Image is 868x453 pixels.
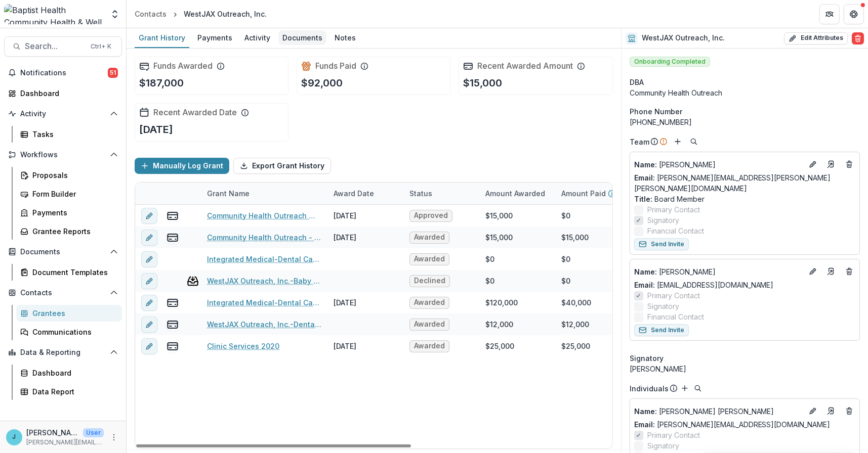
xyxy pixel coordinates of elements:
div: Amount Paid [555,183,631,204]
button: Deletes [843,405,855,417]
div: $12,000 [561,319,589,330]
div: Grantees [32,308,114,319]
a: Community Health Outreach Wheels (CHOW) Time Rides & Family Food Access [207,210,321,221]
p: [DATE] [139,122,173,137]
span: Financial Contact [647,311,704,322]
button: Add [672,135,684,148]
button: view-payments [167,319,179,331]
p: [PERSON_NAME][EMAIL_ADDRESS][PERSON_NAME][DOMAIN_NAME] [26,438,104,447]
div: Ctrl + K [89,41,113,52]
p: Team [630,137,649,147]
a: Grantee Reports [16,223,122,240]
span: Title : [634,195,652,203]
span: Primary Contact [647,204,700,215]
h2: Funds Paid [315,61,356,71]
p: [PERSON_NAME] [PERSON_NAME] [634,406,803,417]
div: [DATE] [334,297,356,308]
h2: Funds Awarded [153,61,213,71]
a: Document Templates [16,264,122,281]
div: $15,000 [485,210,513,221]
a: Documents [278,28,326,48]
div: Grant Name [201,183,327,204]
a: Email: [EMAIL_ADDRESS][DOMAIN_NAME] [634,280,774,290]
button: Search... [4,36,122,57]
h2: WestJAX Outreach, Inc. [642,34,725,42]
div: Award Date [327,183,403,204]
div: Tasks [32,129,114,140]
button: Deletes [843,265,855,278]
div: Status [403,188,438,199]
a: WestJAX Outreach, Inc.-Baby Luv Pregnancy and Counseling Center-1 [207,276,321,286]
h2: Recent Awarded Amount [477,61,573,71]
button: edit [141,208,157,224]
button: Partners [819,4,840,24]
a: Email: [PERSON_NAME][EMAIL_ADDRESS][PERSON_NAME][PERSON_NAME][DOMAIN_NAME] [634,172,855,194]
button: Send Invite [634,324,689,336]
button: Edit Attributes [784,32,848,44]
div: Form Builder [32,189,114,199]
div: Document Templates [32,267,114,278]
div: WestJAX Outreach, Inc. [184,9,267,19]
div: [PHONE_NUMBER] [630,117,860,127]
div: $120,000 [485,297,518,308]
div: $0 [561,210,570,221]
a: Community Health Outreach - 2024 - BH FY24 Strategic Investment Application [207,232,321,243]
div: $0 [561,276,570,286]
a: Dashboard [4,85,122,102]
div: Notes [330,30,360,45]
button: Open Documents [4,244,122,260]
div: Dashboard [20,88,114,99]
a: Integrated Medical-Dental Care Program [DATE]-[DATE] [207,254,321,264]
span: Phone Number [630,106,682,117]
span: Workflows [20,151,106,159]
span: Primary Contact [647,430,700,440]
img: Baptist Health Community Health & Well Being logo [4,4,104,24]
p: Amount Paid [561,188,606,199]
div: Amount Awarded [479,183,555,204]
a: Grantees [16,305,122,322]
div: Grantee Reports [32,226,114,237]
p: $187,000 [139,75,184,90]
div: $15,000 [485,232,513,243]
span: Awarded [414,233,445,242]
span: Signatory [647,301,679,311]
span: Email: [634,281,655,289]
div: Community Health Outreach [630,87,860,98]
a: Clinic Services 2020 [207,341,279,351]
span: 51 [108,68,118,78]
button: view-payments [167,297,179,309]
span: Onboarding Completed [630,57,710,67]
a: Payments [193,28,236,48]
span: Email: [634,420,655,429]
div: Payments [193,30,236,45]
button: Open Workflows [4,147,122,163]
div: $25,000 [561,341,590,351]
button: Deletes [843,158,855,170]
button: edit [141,273,157,289]
button: Send Invite [634,238,689,250]
a: WestJAX Outreach, Inc.-Dental Services-1 [207,319,321,330]
span: Awarded [414,320,445,329]
div: Amount Awarded [479,188,551,199]
div: Communications [32,327,114,337]
a: Contacts [131,7,171,21]
a: Name: [PERSON_NAME] [634,266,803,277]
div: Proposals [32,170,114,180]
span: Email: [634,173,655,182]
div: $15,000 [561,232,589,243]
button: Edit [807,405,819,417]
p: User [83,428,104,437]
button: Add [679,382,691,394]
button: Manually Log Grant [135,158,229,174]
div: [PERSON_NAME] [630,364,860,374]
span: Signatory [630,353,664,364]
button: Edit [807,158,819,170]
p: Board Member [634,194,855,204]
span: Financial Contact [647,225,704,236]
p: $92,000 [301,75,343,90]
span: Documents [20,248,106,256]
span: Awarded [414,255,445,263]
a: Grant History [135,28,189,48]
